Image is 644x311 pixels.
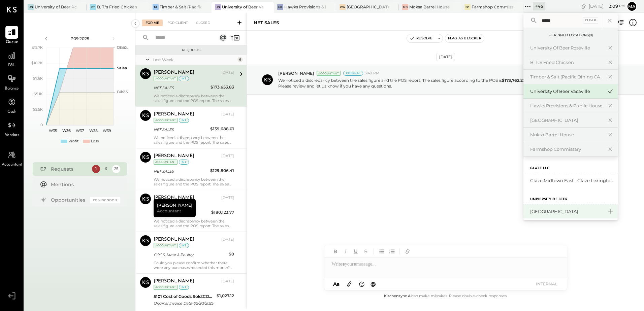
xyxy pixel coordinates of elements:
text: Labor [117,90,127,94]
div: Accountant [154,160,178,165]
div: NET SALES [154,126,208,133]
div: 25 [112,165,120,173]
text: $5.1K [34,92,43,96]
button: INTERNAL [533,279,560,288]
div: int [179,76,189,81]
div: Last Week [153,57,236,63]
div: Farmshop Commissary [472,4,513,10]
div: Requests [51,166,89,172]
div: 1 [92,165,100,173]
span: 3:49 PM [365,71,380,76]
div: [PERSON_NAME] [154,69,194,76]
button: Ma [626,1,637,12]
div: COGS, Meat & Poultry [154,251,227,258]
div: Timber & Salt (Pacific Dining CA1 LLC) [530,74,603,80]
div: BT [90,4,96,10]
div: 5101 Cost of Goods Sold:COGS, Meat & Poultry [154,293,215,300]
text: 0 [40,123,43,127]
div: NET SALES [254,20,279,26]
div: 6 [102,165,110,173]
div: $0 [229,251,234,257]
div: [PERSON_NAME] [154,199,196,217]
button: Add URL [403,247,412,256]
div: [DATE] [221,112,234,117]
a: P&L [0,49,23,69]
div: [PERSON_NAME] [154,278,194,285]
div: For Client [164,20,191,26]
div: int [179,285,189,290]
button: Italic [341,247,350,256]
a: Vendors [0,119,23,138]
div: Loss [91,139,99,144]
button: Ordered List [387,247,396,256]
div: B. T.'s Fried Chicken [530,59,603,66]
div: [GEOGRAPHIC_DATA] [530,208,603,215]
div: B. T.'s Fried Chicken [97,4,137,10]
text: Sales [117,66,127,70]
text: W36 [62,128,70,133]
div: Closed [193,20,214,26]
div: We noticed a discrepancy between the sales figure and the POS report. The sales figure according ... [154,94,234,103]
div: int [179,118,189,123]
div: Moksa Barrel House [530,132,603,138]
div: $1,027.12 [217,292,234,299]
div: [DATE] [221,195,234,201]
div: Farmshop Commissary [530,146,603,152]
div: NET SALES [154,168,208,175]
div: Moksa Barrel House [409,4,450,10]
p: We noticed a discrepancy between the sales figure and the POS report. The sales figure according ... [278,77,526,89]
div: Opportunities [51,197,87,203]
text: $10.2K [31,61,43,65]
button: Unordered List [377,247,386,256]
div: [DATE] [221,70,234,75]
div: copy link [580,3,587,10]
div: [PERSON_NAME] [154,111,194,118]
text: W39 [102,128,111,133]
text: W35 [49,128,57,133]
div: Mentions [51,181,117,188]
div: FC [464,4,471,10]
div: GW [340,4,346,10]
a: Accountant [0,148,23,168]
span: Cash [7,109,16,115]
div: We noticed a discrepancy between the sales figure and the POS report. The sales figure according ... [154,177,234,186]
button: Resolve [407,34,435,42]
span: Queue [6,39,18,45]
text: $7.6K [33,76,43,81]
span: @ [371,281,376,287]
span: [PERSON_NAME] [278,70,314,76]
text: OPEX [117,45,128,50]
div: 6 [237,57,243,62]
div: [GEOGRAPHIC_DATA] [530,117,603,124]
div: [DATE] [221,237,234,242]
div: Hawks Provisions & Public House [284,4,326,10]
div: Internal [343,71,363,76]
div: Profit [68,139,78,144]
text: $12.7K [32,45,43,50]
div: Original Invoice Date-02/20/2025 [154,300,215,307]
div: We noticed a discrepancy between the sales figure and the POS report. The sales figure according ... [154,135,234,145]
span: a [336,281,340,287]
div: $180,123.77 [211,209,234,216]
div: University of Beer Roseville [530,45,603,51]
button: Flag as Blocker [445,34,484,42]
text: $2.5K [33,107,43,112]
a: Queue [0,26,23,45]
span: Vendors [5,132,19,138]
div: Uo [215,4,221,10]
div: HP [277,4,283,10]
span: Accountant [157,208,181,214]
div: Could you please confirm whether there were any purchases recorded this month? Additionally, is t... [154,261,234,270]
a: Cash [0,96,23,115]
div: [DATE] [589,3,625,9]
div: P09 2025 [51,36,108,41]
div: int [179,243,189,248]
div: + 45 [533,2,545,10]
div: $139,688.01 [210,126,234,132]
strong: $173,762.22 [502,78,525,83]
div: University of Beer Roseville [35,4,76,10]
button: @ [368,280,378,288]
div: Accountant [317,71,341,76]
div: Accountant [154,76,178,81]
button: Bold [331,247,340,256]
